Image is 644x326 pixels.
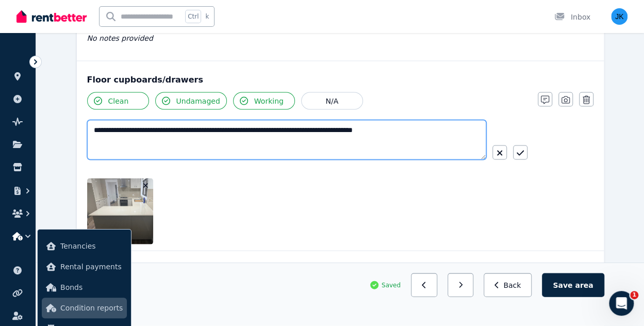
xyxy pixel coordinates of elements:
span: Tenancies [60,240,123,252]
a: Rental payments [42,256,127,277]
div: Inbox [554,12,590,22]
button: Clean [87,92,149,109]
img: RentBetter [16,9,87,24]
span: No notes provided [87,34,153,42]
button: Undamaged [155,92,227,109]
span: Ctrl [185,10,201,23]
span: Rental payments [60,260,123,273]
a: Condition reports [42,298,127,318]
button: Save area [542,273,604,297]
span: area [575,280,593,290]
span: Condition reports [60,302,123,314]
span: Working [254,95,284,106]
a: Tenancies [42,236,127,256]
div: Floor cupboards/drawers [87,73,593,86]
img: IMG_4690.jpg [87,178,175,244]
span: Clean [108,95,129,106]
span: Bonds [60,281,123,294]
button: Back [484,273,532,297]
a: Bonds [42,277,127,298]
span: Saved [382,281,401,289]
button: N/A [301,92,363,109]
iframe: Intercom live chat [609,291,634,316]
span: 1 [630,291,638,299]
img: jessica koenig [611,8,628,25]
span: Undamaged [176,95,220,106]
span: k [205,12,209,21]
button: Working [233,92,295,109]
